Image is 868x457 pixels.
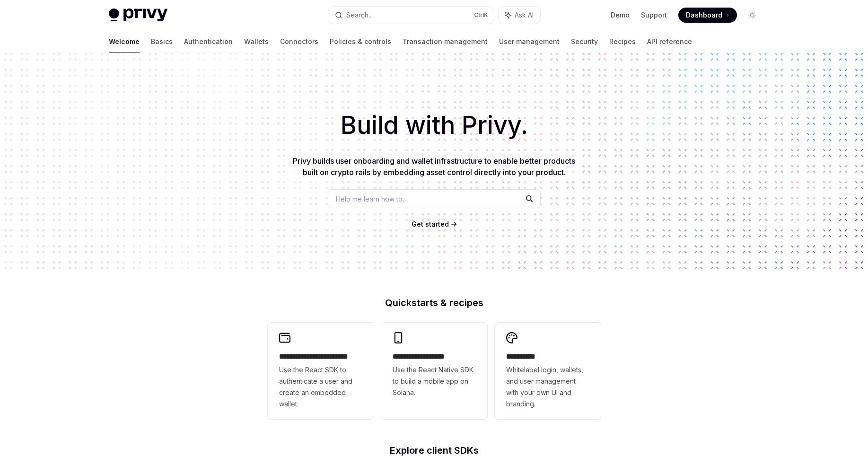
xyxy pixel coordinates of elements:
button: Ask AI [499,7,540,24]
span: Ctrl K [474,11,488,19]
a: **** *****Whitelabel login, wallets, and user management with your own UI and branding. [495,323,601,419]
span: Help me learn how to… [336,194,408,204]
span: Use the React SDK to authenticate a user and create an embedded wallet. [279,364,362,410]
a: Demo [611,10,630,20]
a: User management [499,30,560,53]
a: **** **** **** ***Use the React Native SDK to build a mobile app on Solana. [381,323,487,419]
span: Ask AI [515,10,534,20]
img: light logo [109,9,167,22]
a: Support [641,10,667,20]
span: Dashboard [686,10,722,20]
a: Welcome [109,30,140,53]
a: Basics [151,30,173,53]
a: API reference [647,30,692,53]
h2: Quickstarts & recipes [268,298,601,308]
span: Get started [412,220,449,228]
a: Get started [412,220,449,229]
a: Policies & controls [330,30,391,53]
div: Search... [346,9,373,21]
a: Authentication [184,30,233,53]
a: Recipes [609,30,636,53]
button: Search...CtrlK [328,7,494,24]
button: Toggle dark mode [745,8,760,23]
h2: Explore client SDKs [268,446,601,455]
span: Privy builds user onboarding and wallet infrastructure to enable better products built on crypto ... [293,156,575,177]
h1: Build with Privy. [15,107,853,144]
a: Security [571,30,598,53]
a: Wallets [244,30,269,53]
a: Dashboard [678,8,737,23]
a: Connectors [280,30,318,53]
a: Transaction management [403,30,488,53]
span: Use the React Native SDK to build a mobile app on Solana. [393,364,476,398]
span: Whitelabel login, wallets, and user management with your own UI and branding. [506,364,589,410]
